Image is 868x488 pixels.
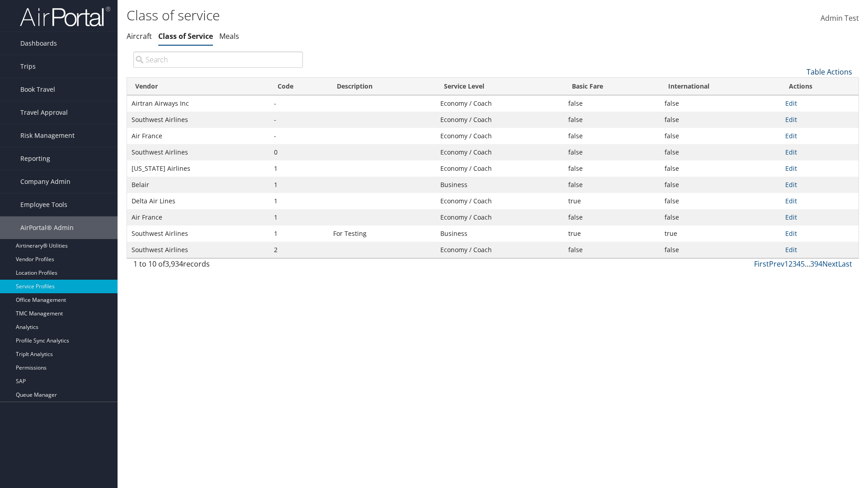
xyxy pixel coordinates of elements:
[127,160,269,177] td: [US_STATE] Airlines
[822,259,838,269] a: Next
[133,258,303,274] div: 1 to 10 of records
[436,193,564,209] td: Economy / Coach
[564,144,660,160] td: false
[785,213,797,221] a: Edit
[436,144,564,160] td: Economy / Coach
[20,55,36,78] span: Trips
[660,177,781,193] td: false
[20,124,75,147] span: Risk Management
[269,95,329,112] td: -
[785,245,797,254] a: Edit
[436,78,564,95] th: Service Level: activate to sort column ascending
[660,144,781,160] td: false
[660,193,781,209] td: false
[20,32,57,55] span: Dashboards
[564,193,660,209] td: true
[436,160,564,177] td: Economy / Coach
[564,209,660,225] td: false
[269,144,329,160] td: 0
[20,6,110,27] img: airportal-logo.png
[133,52,303,68] input: Search
[564,177,660,193] td: false
[436,128,564,144] td: Economy / Coach
[127,78,269,95] th: Vendor: activate to sort column ascending
[660,242,781,258] td: false
[269,128,329,144] td: -
[785,99,797,108] a: Edit
[269,78,329,95] th: Code: activate to sort column descending
[785,197,797,205] a: Edit
[660,95,781,112] td: false
[564,160,660,177] td: false
[20,170,71,193] span: Company Admin
[805,259,810,269] span: …
[564,112,660,128] td: false
[269,193,329,209] td: 1
[564,242,660,258] td: false
[127,112,269,128] td: Southwest Airlines
[788,259,793,269] a: 2
[269,242,329,258] td: 2
[20,193,67,216] span: Employee Tools
[127,209,269,225] td: Air France
[807,67,852,77] a: Table Actions
[797,259,801,269] a: 4
[127,144,269,160] td: Southwest Airlines
[269,177,329,193] td: 1
[269,225,329,242] td: 1
[127,193,269,209] td: Delta Air Lines
[564,128,660,144] td: false
[660,209,781,225] td: false
[785,115,797,124] a: Edit
[20,101,68,124] span: Travel Approval
[436,209,564,225] td: Economy / Coach
[564,225,660,242] td: true
[660,78,781,95] th: International: activate to sort column ascending
[436,225,564,242] td: Business
[810,259,822,269] a: 394
[821,5,859,33] a: Admin Test
[436,242,564,258] td: Economy / Coach
[127,128,269,144] td: Air France
[660,225,781,242] td: true
[785,164,797,173] a: Edit
[564,95,660,112] td: false
[769,259,784,269] a: Prev
[801,259,805,269] a: 5
[564,78,660,95] th: Basic Fare: activate to sort column ascending
[329,78,436,95] th: Description: activate to sort column ascending
[436,112,564,128] td: Economy / Coach
[158,31,213,41] a: Class of Service
[785,148,797,156] a: Edit
[20,78,55,101] span: Book Travel
[781,78,859,95] th: Actions
[436,177,564,193] td: Business
[821,13,859,23] span: Admin Test
[660,112,781,128] td: false
[127,177,269,193] td: Belair
[269,112,329,128] td: -
[219,31,239,41] a: Meals
[838,259,852,269] a: Last
[20,216,74,239] span: AirPortal® Admin
[785,131,797,140] a: Edit
[660,128,781,144] td: false
[436,95,564,112] td: Economy / Coach
[793,259,797,269] a: 3
[165,259,183,269] span: 3,934
[785,229,797,238] a: Edit
[754,259,769,269] a: First
[127,31,152,41] a: Aircraft
[269,209,329,225] td: 1
[20,147,50,170] span: Reporting
[660,160,781,177] td: false
[269,160,329,177] td: 1
[785,180,797,189] a: Edit
[127,95,269,112] td: Airtran Airways Inc
[127,242,269,258] td: Southwest Airlines
[784,259,788,269] a: 1
[127,225,269,242] td: Southwest Airlines
[329,225,436,242] td: For Testing
[127,6,615,25] h1: Class of service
